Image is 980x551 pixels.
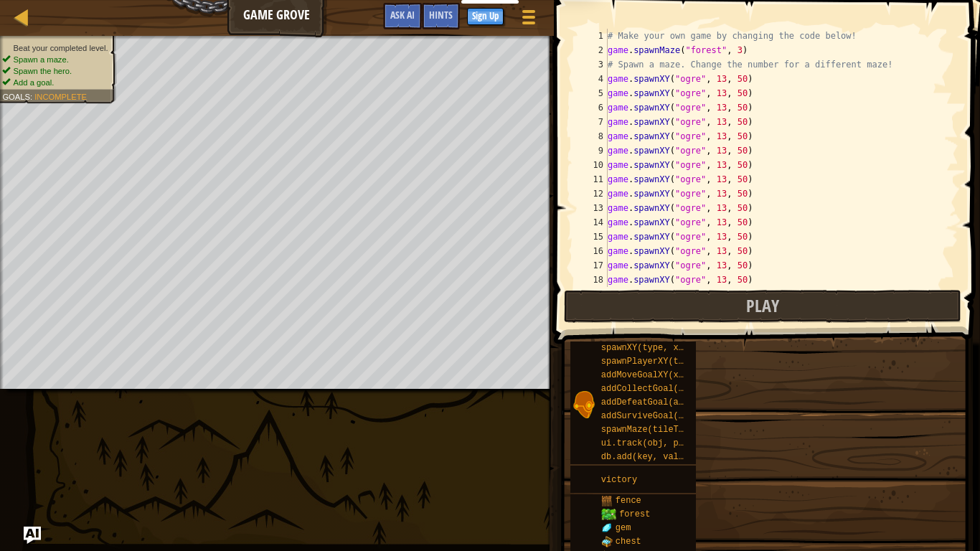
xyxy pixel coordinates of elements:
[574,273,608,287] div: 18
[601,370,699,380] span: addMoveGoalXY(x, y)
[390,8,415,22] span: Ask AI
[746,294,779,317] span: Play
[467,8,504,25] button: Sign Up
[574,86,608,100] div: 5
[574,143,608,158] div: 9
[601,438,699,448] span: ui.track(obj, prop)
[574,129,608,143] div: 8
[574,172,608,187] div: 11
[601,397,710,408] span: addDefeatGoal(amount)
[2,54,108,65] li: Spawn a maze.
[601,452,694,462] span: db.add(key, value)
[601,536,613,547] img: portrait.png
[601,343,699,353] span: spawnXY(type, x, y)
[14,77,55,87] span: Add a goal.
[574,244,608,258] div: 16
[570,391,598,418] img: portrait.png
[616,523,631,533] span: gem
[14,55,69,64] span: Spawn a maze.
[14,66,72,75] span: Spawn the hero.
[601,495,613,507] img: portrait.png
[601,522,613,534] img: portrait.png
[574,57,608,72] div: 3
[574,115,608,129] div: 7
[429,8,453,22] span: Hints
[574,43,608,57] div: 2
[574,187,608,201] div: 12
[2,77,108,88] li: Add a goal.
[574,201,608,215] div: 13
[511,3,547,37] button: Show game menu
[2,92,30,101] span: Goals
[601,475,637,485] span: victory
[601,425,730,435] span: spawnMaze(tileType, seed)
[574,72,608,86] div: 4
[601,509,616,520] img: trees_1.png
[574,230,608,244] div: 15
[383,3,422,29] button: Ask AI
[574,100,608,115] div: 6
[2,65,108,77] li: Spawn the hero.
[601,384,715,394] span: addCollectGoal(amount)
[564,290,961,323] button: Play
[34,92,87,101] span: Incomplete
[616,537,641,547] span: chest
[574,29,608,43] div: 1
[14,43,108,52] span: Beat your completed level.
[601,411,720,421] span: addSurviveGoal(seconds)
[24,527,41,544] button: Ask AI
[30,92,34,101] span: :
[574,287,608,301] div: 19
[574,258,608,273] div: 17
[616,496,641,506] span: fence
[574,158,608,172] div: 10
[574,215,608,230] div: 14
[601,357,730,367] span: spawnPlayerXY(type, x, y)
[619,509,650,519] span: forest
[2,42,108,54] li: Beat your completed level.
